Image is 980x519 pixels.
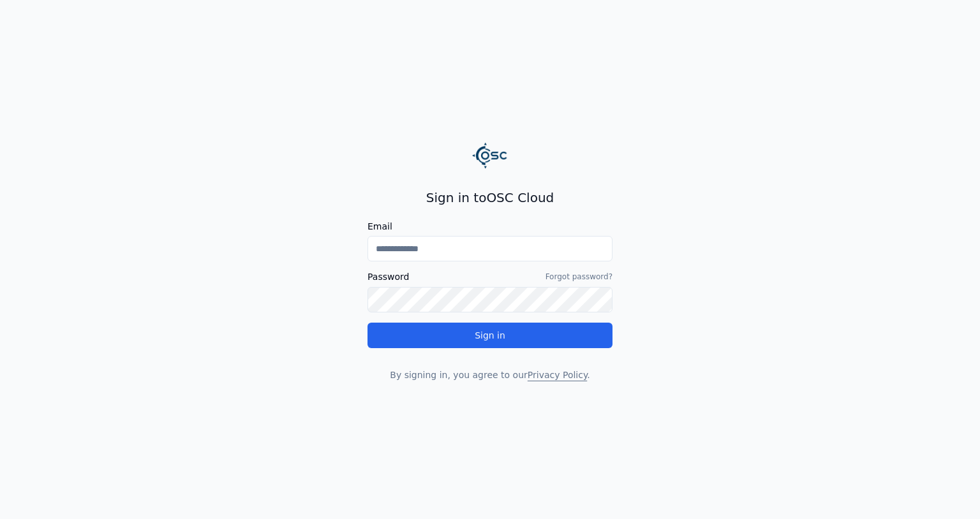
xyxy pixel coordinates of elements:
label: Email [367,222,612,231]
img: Logo [472,138,508,173]
label: Password [367,272,409,281]
a: Privacy Policy [528,370,587,380]
p: By signing in, you agree to our . [367,369,612,381]
button: Sign in [367,323,612,348]
a: Forgot password? [546,272,612,282]
h2: Sign in to OSC Cloud [367,189,612,207]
